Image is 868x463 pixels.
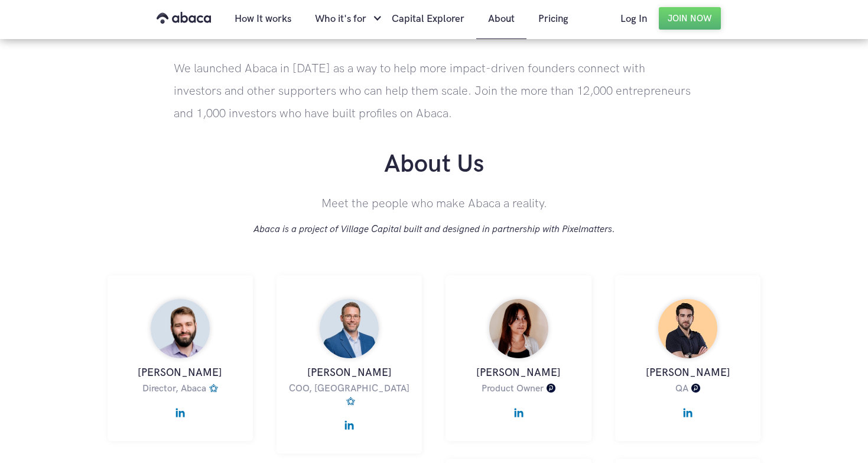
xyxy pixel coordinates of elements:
p: Abaca is a project of Village Capital built and designed in partnership with Pixelmatters. [174,221,694,239]
a: Join Now [659,7,721,30]
h4: Director, Abaca [142,383,206,394]
h4: Product Owner [482,383,544,394]
img: Pixelmatters [691,384,700,393]
h3: [PERSON_NAME] [457,364,579,382]
img: https://www.linkedin.com/in/hobbsandrew/ [175,402,185,417]
h3: [PERSON_NAME] [288,364,410,382]
img: Pixelmatters [547,384,555,393]
h4: QA [675,383,688,394]
h3: [PERSON_NAME] [627,364,749,382]
img: Village Capital [209,384,218,393]
img: https://pt.linkedin.com/in/marta-correia-2848a0a0 [514,402,524,417]
img: Village Capital [346,397,355,406]
h4: COO, [GEOGRAPHIC_DATA] [289,383,409,394]
img: https://www.linkedin.com/in/peterlundquist/ [344,414,354,430]
p: Meet the people who make Abaca a reality. [174,192,694,215]
h3: [PERSON_NAME] [119,364,241,382]
img: https://www.linkedin.com/in/emanuelalsantos/ [683,402,693,417]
